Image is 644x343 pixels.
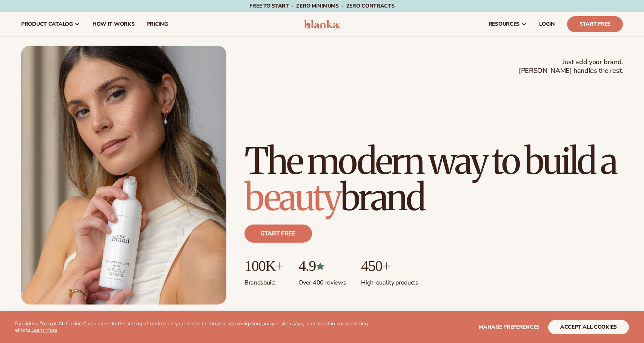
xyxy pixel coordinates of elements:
a: Start Free [567,16,623,32]
p: 100K+ [244,258,283,274]
p: High-quality products [361,274,418,287]
button: accept all cookies [548,320,629,334]
span: product catalog [21,21,73,27]
a: resources [483,12,533,36]
span: LOGIN [539,21,555,27]
span: pricing [146,21,168,27]
p: By clicking "Accept All Cookies", you agree to the storing of cookies on your device to enhance s... [15,321,380,334]
span: beauty [244,175,340,220]
span: Manage preferences [479,323,539,331]
p: Brands built [244,274,283,287]
a: Learn More [31,326,57,334]
span: Free to start · ZERO minimums · ZERO contracts [249,2,394,9]
span: How It Works [92,21,135,27]
p: Over 400 reviews [298,274,346,287]
p: 4.9 [298,258,346,274]
span: resources [489,21,520,27]
span: Just add your brand. [PERSON_NAME] handles the rest. [519,58,623,75]
img: logo [304,20,340,29]
a: Start free [244,225,312,243]
a: How It Works [86,12,141,36]
a: product catalog [15,12,86,36]
a: pricing [140,12,174,36]
a: LOGIN [533,12,561,36]
img: Female holding tanning mousse. [21,46,226,305]
button: Manage preferences [479,320,539,334]
p: 450+ [361,258,418,274]
h1: The modern way to build a brand [244,143,623,215]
